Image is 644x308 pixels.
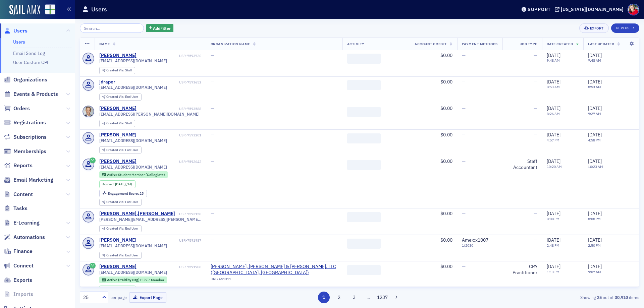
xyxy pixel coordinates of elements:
[588,164,603,169] time: 10:23 AM
[99,112,200,117] span: [EMAIL_ADDRESS][PERSON_NAME][DOMAIN_NAME]
[211,52,214,58] span: —
[547,84,560,89] time: 8:53 AM
[440,52,452,58] span: $0.00
[13,162,33,169] span: Reports
[99,237,137,243] a: [PERSON_NAME]
[13,176,53,184] span: Email Marketing
[4,27,28,35] a: Users
[129,292,166,303] button: Export Page
[534,237,537,243] span: —
[83,294,98,301] div: 25
[99,106,137,112] a: [PERSON_NAME]
[4,90,58,98] a: Events & Products
[377,292,388,303] button: 1237
[547,164,562,169] time: 10:20 AM
[107,172,118,177] span: Active
[547,237,560,243] span: [DATE]
[115,182,125,186] span: [DATE]
[13,234,45,241] span: Automations
[4,162,33,169] a: Reports
[588,138,601,142] time: 4:58 PM
[99,42,110,46] span: Name
[547,58,560,63] time: 9:48 AM
[318,292,330,303] button: 1
[138,54,201,58] div: USR-7593726
[102,182,115,186] span: Joined :
[4,291,33,298] a: Imports
[555,7,626,12] button: [US_STATE][DOMAIN_NAME]
[13,76,47,83] span: Organizations
[13,191,33,198] span: Content
[611,23,639,33] a: New User
[440,210,452,217] span: $0.00
[4,219,40,227] a: E-Learning
[211,42,250,46] span: Organization Name
[588,58,601,63] time: 9:48 AM
[462,42,498,46] span: Payment Methods
[440,263,452,269] span: $0.00
[462,158,466,164] span: —
[106,95,138,99] div: End User
[415,42,446,46] span: Account Credit
[108,191,140,196] span: Engagement Score :
[364,294,373,300] span: …
[211,105,214,111] span: —
[588,84,601,89] time: 8:53 AM
[347,133,381,143] span: ‌
[99,211,175,217] a: [PERSON_NAME].[PERSON_NAME]
[106,148,138,152] div: End User
[99,132,137,138] div: [PERSON_NAME]
[99,180,136,188] div: Joined: 2025-08-15 00:00:00
[116,80,201,84] div: USR-7593652
[4,119,46,126] a: Registrations
[106,148,125,152] span: Created Via :
[588,158,602,164] span: [DATE]
[547,269,559,274] time: 1:13 PM
[462,263,466,269] span: —
[91,5,107,13] h1: Users
[347,160,381,170] span: ‌
[462,79,466,85] span: —
[211,264,338,275] span: Himmelwright, Huguley & Boles, LLC (Opelika, AL)
[106,121,125,125] span: Created Via :
[99,58,167,63] span: [EMAIL_ADDRESS][DOMAIN_NAME]
[13,276,32,284] span: Exports
[99,270,167,275] span: [EMAIL_ADDRESS][DOMAIN_NAME]
[138,238,201,243] div: USR-7591987
[528,6,551,12] div: Support
[106,69,132,72] div: Staff
[106,200,138,204] div: End User
[534,52,537,58] span: —
[588,105,602,111] span: [DATE]
[99,85,167,90] span: [EMAIL_ADDRESS][DOMAIN_NAME]
[547,210,560,217] span: [DATE]
[99,120,135,127] div: Created Via: Staff
[440,105,452,111] span: $0.00
[99,53,137,59] div: [PERSON_NAME]
[13,59,50,65] a: User Custom CPE
[13,50,45,56] a: Email Send Log
[99,67,135,74] div: Created Via: Staff
[596,294,603,300] strong: 25
[4,148,46,155] a: Memberships
[588,243,601,248] time: 2:50 PM
[547,79,560,85] span: [DATE]
[613,294,629,300] strong: 30,910
[106,95,125,99] span: Created Via :
[588,42,614,46] span: Last Updated
[547,138,559,142] time: 4:57 PM
[547,42,573,46] span: Date Created
[440,79,452,85] span: $0.00
[9,5,40,15] a: SailAMX
[99,225,142,232] div: Created Via: End User
[13,205,28,212] span: Tasks
[106,226,125,231] span: Created Via :
[462,237,488,243] span: Amex : x1007
[547,158,560,164] span: [DATE]
[462,132,466,138] span: —
[106,68,125,72] span: Created Via :
[108,192,144,195] div: 25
